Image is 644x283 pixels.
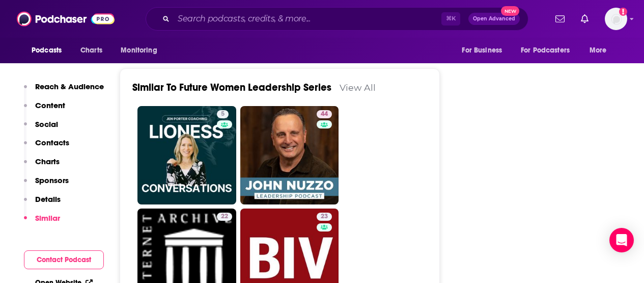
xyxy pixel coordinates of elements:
[317,213,332,221] a: 23
[217,213,232,221] a: 22
[24,138,69,157] button: Contacts
[605,8,627,30] span: Logged in as KTMSseat4
[501,6,519,16] span: New
[24,119,58,138] button: Social
[35,194,61,204] p: Details
[577,10,593,28] a: Show notifications dropdown
[17,9,115,29] img: Podchaser - Follow, Share and Rate Podcasts
[473,16,515,21] span: Open Advanced
[317,110,332,118] a: 44
[24,194,61,213] button: Details
[455,41,515,60] button: open menu
[551,10,569,28] a: Show notifications dropdown
[619,8,627,16] svg: Add a profile image
[132,81,331,94] a: Similar To Future Women Leadership Series
[605,8,627,30] button: Show profile menu
[217,110,229,118] a: 5
[340,82,376,93] a: View All
[35,119,58,129] p: Social
[240,106,339,205] a: 44
[24,100,65,119] button: Content
[174,11,441,27] input: Search podcasts, credits, & more...
[24,175,69,194] button: Sponsors
[74,41,108,60] a: Charts
[321,109,328,119] span: 44
[24,157,60,175] button: Charts
[35,82,104,91] p: Reach & Audience
[32,43,62,58] span: Podcasts
[221,109,225,119] span: 5
[441,12,460,25] span: ⌘ K
[321,212,328,222] span: 23
[582,41,620,60] button: open menu
[590,43,607,58] span: More
[80,43,102,58] span: Charts
[146,7,528,31] div: Search podcasts, credits, & more...
[35,175,69,185] p: Sponsors
[121,43,157,58] span: Monitoring
[35,100,65,110] p: Content
[605,8,627,30] img: User Profile
[114,41,170,60] button: open menu
[24,82,104,100] button: Reach & Audience
[221,212,228,222] span: 22
[609,228,634,252] div: Open Intercom Messenger
[35,157,60,166] p: Charts
[35,213,60,223] p: Similar
[24,213,60,232] button: Similar
[35,138,69,147] p: Contacts
[137,106,236,205] a: 5
[468,13,520,25] button: Open AdvancedNew
[24,41,75,60] button: open menu
[462,43,502,58] span: For Business
[24,250,104,269] button: Contact Podcast
[514,41,584,60] button: open menu
[521,43,570,58] span: For Podcasters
